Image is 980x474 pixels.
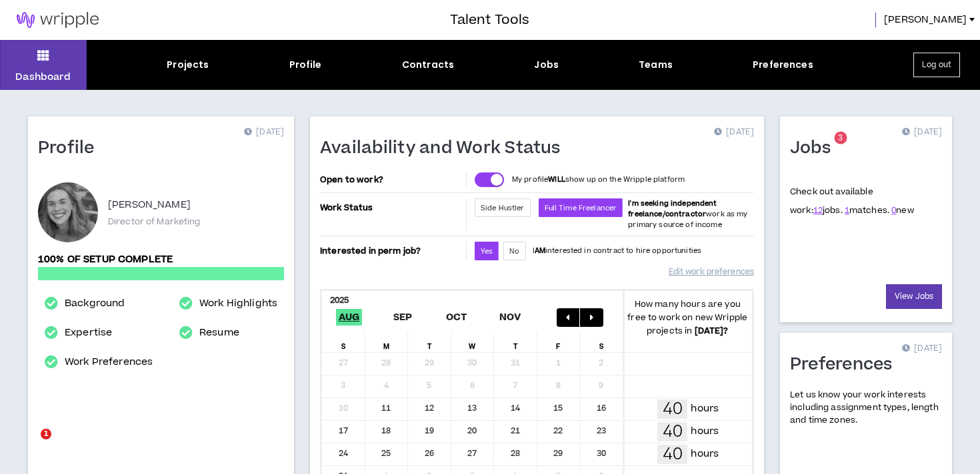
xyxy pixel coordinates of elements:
[813,204,823,216] a: 12
[537,332,581,352] div: F
[580,332,623,352] div: S
[108,197,191,213] p: [PERSON_NAME]
[902,126,942,139] p: [DATE]
[838,132,843,144] span: 3
[38,138,105,159] h1: Profile
[533,246,702,256] p: I interested in contract to hire opportunities
[497,309,524,326] span: Nov
[813,204,843,216] span: jobs.
[38,252,284,267] p: 100% of setup complete
[691,401,719,416] p: hours
[902,342,942,355] p: [DATE]
[913,53,960,77] button: Log out
[41,429,51,439] span: 1
[790,138,841,159] h1: Jobs
[639,58,673,72] div: Teams
[391,309,415,326] span: Sep
[691,424,719,439] p: hours
[450,10,529,30] h3: Talent Tools
[320,174,463,185] p: Open to work?
[623,298,753,338] p: How many hours are you free to work on new Wripple projects in
[548,174,565,184] strong: WILL
[365,332,409,352] div: M
[884,13,967,27] span: [PERSON_NAME]
[628,198,747,230] span: work as my primary source of income
[289,58,322,72] div: Profile
[691,447,719,461] p: hours
[714,126,754,139] p: [DATE]
[322,332,365,352] div: S
[13,429,45,461] iframe: Intercom live chat
[790,354,903,375] h1: Preferences
[891,204,914,216] span: new
[481,246,493,256] span: Yes
[845,204,849,216] a: 1
[669,260,754,284] a: Edit work preferences
[15,70,71,84] p: Dashboard
[167,58,209,72] div: Projects
[695,325,729,337] b: [DATE] ?
[443,309,470,326] span: Oct
[509,246,519,256] span: No
[402,58,454,72] div: Contracts
[320,138,571,159] h1: Availability and Work Status
[244,126,284,139] p: [DATE]
[408,332,451,352] div: T
[834,132,847,144] sup: 3
[512,174,685,185] p: My profile show up on the Wripple platform
[628,198,717,219] b: I'm seeking independent freelance/contractor
[790,186,914,216] p: Check out available work:
[108,216,201,228] p: Director of Marketing
[753,58,813,72] div: Preferences
[534,58,559,72] div: Jobs
[886,284,942,309] a: View Jobs
[320,198,463,217] p: Work Status
[535,246,545,256] strong: AM
[790,389,942,427] p: Let us know your work interests including assignment types, length and time zones.
[199,296,277,312] a: Work Highlights
[65,296,125,312] a: Background
[320,242,463,260] p: Interested in perm job?
[845,204,889,216] span: matches.
[38,182,98,242] div: Olivia B.
[330,294,349,306] b: 2025
[199,325,239,341] a: Resume
[494,332,537,352] div: T
[451,332,495,352] div: W
[481,203,525,213] span: Side Hustler
[65,354,153,370] a: Work Preferences
[65,325,112,341] a: Expertise
[336,309,363,326] span: Aug
[891,204,896,216] a: 0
